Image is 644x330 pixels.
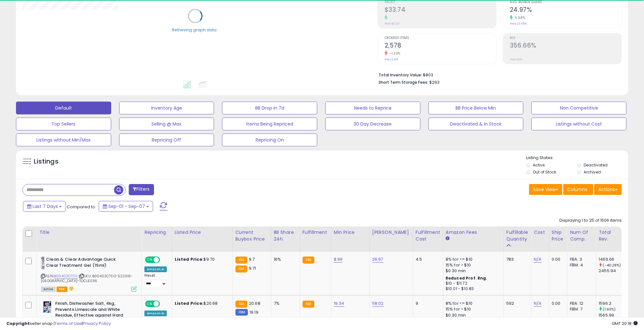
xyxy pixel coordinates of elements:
[584,169,601,175] label: Archived
[6,321,111,327] div: seller snap | |
[533,162,545,168] label: Active
[303,229,328,236] div: Fulfillment
[506,257,526,262] div: 783
[599,229,622,242] div: Total Rev.
[34,157,58,166] h5: Listings
[559,218,622,224] div: Displaying 1 to 25 of 1506 items
[379,71,617,78] li: $803
[144,266,167,272] div: Amazon AI
[249,309,258,315] span: 19.19
[325,118,420,130] button: 30 Day Decrease
[533,169,556,175] label: Out of Stock
[119,102,214,114] button: Inventory Age
[385,42,496,50] h2: 2,578
[274,229,297,242] div: BB Share 24h.
[16,118,111,130] button: Top Sellers
[41,257,137,291] div: ASIN:
[175,257,228,262] div: $9.70
[6,320,30,326] strong: Copyright
[510,1,621,4] span: Avg. Buybox Share
[41,273,133,283] span: | SKU: B00402C7D2-522316-[GEOGRAPHIC_DATA]-TOCLE036
[416,301,438,306] div: 9
[249,265,256,271] span: 9.71
[67,286,74,291] i: hazardous material
[446,275,487,281] b: Reduced Prof. Rng.
[159,257,169,263] span: OFF
[303,257,314,264] small: FBA
[534,256,541,263] a: N/A
[175,256,204,262] b: Listed Price:
[274,301,295,306] div: 7%
[144,311,167,316] div: Amazon AI
[235,265,247,272] small: FBA
[594,184,622,195] button: Actions
[379,80,428,85] b: Short Term Storage Fees:
[146,301,154,307] span: ON
[552,257,562,262] div: 0.00
[55,320,82,326] a: Terms of Use
[446,306,499,312] div: 15% for > $10
[506,301,526,306] div: 592
[41,301,54,313] img: 41lBnxxjcdL._SL40_.jpg
[446,301,499,306] div: 8% for <= $10
[119,118,214,130] button: Selling @ Max
[33,203,58,210] span: Last 7 Days
[235,229,268,242] div: Current Buybox Price
[387,51,401,56] small: -1.30%
[416,229,440,242] div: Fulfillment Cost
[534,300,541,307] a: N/A
[249,300,260,306] span: 20.68
[385,58,398,61] small: Prev: 2,612
[428,102,524,114] button: BB Price Below Min
[570,301,591,306] div: FBA: 12
[570,306,591,312] div: FBM: 7
[222,102,317,114] button: BB Drop in 7d
[303,301,314,308] small: FBA
[531,102,626,114] button: Non Competitive
[385,22,400,26] small: Prev: $0.00
[334,300,344,307] a: 19.34
[39,229,139,236] div: Title
[446,236,449,242] small: Amazon Fees.
[510,6,621,15] h2: 24.97%
[119,134,214,146] button: Repricing Off
[552,229,564,242] div: Ship Price
[446,268,499,274] div: $0.30 min
[379,72,422,78] b: Total Inventory Value:
[603,263,621,268] small: (-40.28%)
[428,118,524,130] button: Deactivated & In Stock
[416,257,438,262] div: 4.5
[175,300,204,306] b: Listed Price:
[570,229,593,242] div: Num of Comp.
[16,134,111,146] button: Listings without Min/Max
[372,229,410,236] div: [PERSON_NAME]
[599,257,625,262] div: 1466.66
[108,203,145,210] span: Sep-01 - Sep-07
[372,256,383,263] a: 26.97
[603,307,616,312] small: (1.93%)
[222,134,317,146] button: Repricing On
[334,256,343,263] a: 8.99
[446,286,499,292] div: $10.01 - $10.83
[54,273,78,279] a: B00402C7D2
[552,301,562,306] div: 0.00
[385,6,496,15] h2: $33.74
[563,184,593,195] button: Columns
[235,301,247,308] small: FBA
[67,204,96,210] span: Compared to:
[510,42,621,50] h2: 356.66%
[529,184,562,195] button: Save View
[83,320,111,326] a: Privacy Policy
[16,102,111,114] button: Default
[513,15,525,20] small: 5.58%
[526,155,628,161] p: Listing States:
[41,257,44,269] img: 31NRYtQS-HL._SL40_.jpg
[570,262,591,268] div: FBM: 4
[334,229,367,236] div: Min Price
[274,257,295,262] div: 16%
[372,300,384,307] a: 58.02
[429,79,440,85] span: $293
[99,201,153,212] button: Sep-01 - Sep-07
[41,287,56,292] span: All listings currently available for purchase on Amazon
[129,184,154,195] button: Filters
